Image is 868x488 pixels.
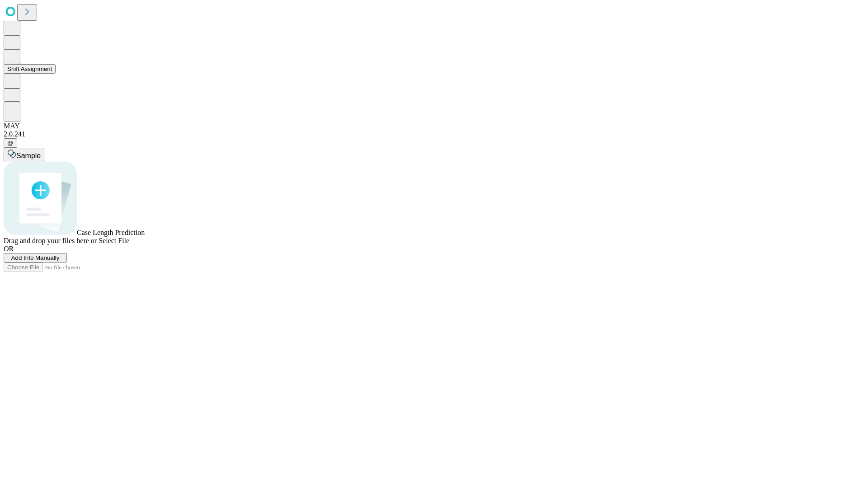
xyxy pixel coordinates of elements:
[4,245,14,253] span: OR
[4,148,44,161] button: Sample
[4,138,17,148] button: @
[4,130,864,138] div: 2.0.241
[16,152,41,160] span: Sample
[4,122,864,130] div: MAY
[99,237,129,244] span: Select File
[4,64,56,74] button: Shift Assignment
[11,254,60,261] span: Add Info Manually
[7,140,14,146] span: @
[4,237,97,244] span: Drag and drop your files here or
[77,229,145,236] span: Case Length Prediction
[4,253,67,263] button: Add Info Manually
